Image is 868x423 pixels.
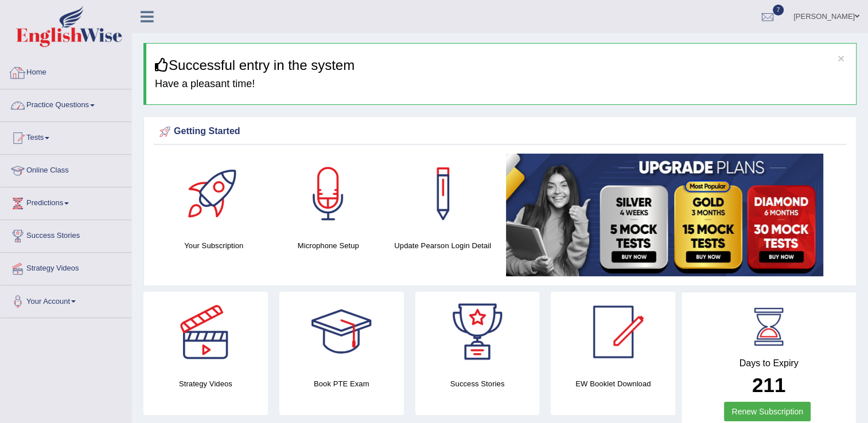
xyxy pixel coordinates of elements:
[162,240,266,252] h4: Your Subscription
[773,5,784,15] span: 7
[1,57,131,85] a: Home
[1,253,131,281] a: Strategy Videos
[157,123,843,140] div: Getting Started
[694,358,843,369] h4: Days to Expiry
[838,52,844,64] button: ×
[1,285,131,314] a: Your Account
[143,378,268,390] h4: Strategy Videos
[1,220,131,249] a: Success Stories
[724,402,811,421] a: Renew Subscription
[1,155,131,183] a: Online Class
[155,58,847,73] h3: Successful entry in the system
[1,122,131,151] a: Tests
[1,89,131,118] a: Practice Questions
[551,378,675,390] h4: EW Booklet Download
[1,187,131,216] a: Predictions
[279,378,404,390] h4: Book PTE Exam
[277,240,380,252] h4: Microphone Setup
[415,378,540,390] h4: Success Stories
[506,154,823,276] img: small5.jpg
[391,240,495,252] h4: Update Pearson Login Detail
[752,374,785,396] b: 211
[155,79,847,90] h4: Have a pleasant time!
